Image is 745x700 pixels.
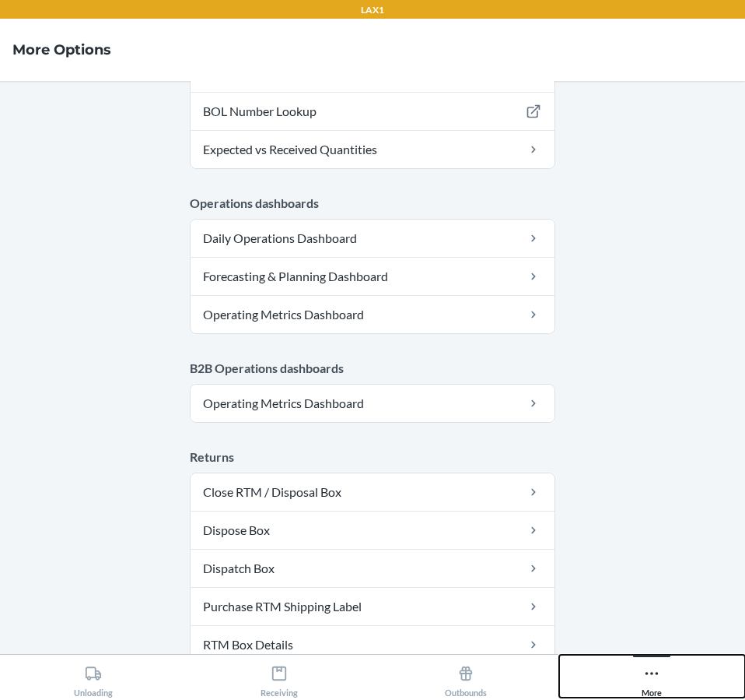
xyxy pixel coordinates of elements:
a: Operating Metrics Dashboard [191,385,554,422]
p: LAX1 [361,3,384,17]
a: Daily Operations Dashboard [191,220,554,257]
a: Forecasting & Planning Dashboard [191,258,554,295]
p: Operations dashboards [190,194,555,213]
div: Unloading [74,659,113,698]
h4: More Options [12,40,111,60]
a: BOL Number Lookup [191,93,554,130]
a: Operating Metrics Dashboard [191,296,554,333]
p: B2B Operations dashboards [190,359,555,378]
button: Outbounds [372,655,559,698]
a: Expected vs Received Quantities [191,131,554,168]
button: Receiving [187,655,373,698]
a: Dispose Box [191,512,554,549]
a: RTM Box Details [191,626,554,663]
a: Purchase RTM Shipping Label [191,588,554,625]
div: Receiving [261,659,298,698]
a: Dispatch Box [191,550,554,587]
div: More [642,659,662,698]
a: Close RTM / Disposal Box [191,473,554,511]
p: Returns [190,448,555,466]
div: Outbounds [445,659,487,698]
